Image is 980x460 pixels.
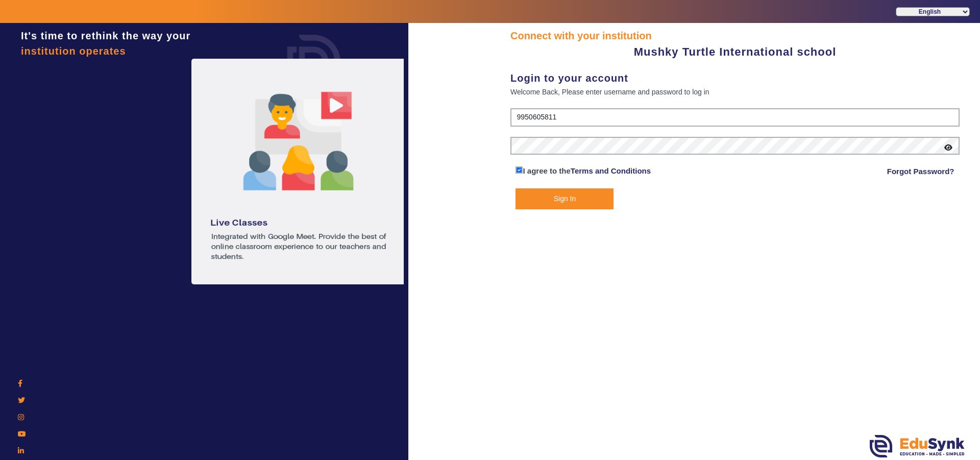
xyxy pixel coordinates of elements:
[887,165,954,178] a: Forgot Password?
[276,23,352,100] img: login.png
[510,108,960,127] input: User Name
[510,86,960,98] div: Welcome Back, Please enter username and password to log in
[21,30,190,41] span: It's time to rethink the way your
[571,166,651,175] a: Terms and Conditions
[21,45,126,57] span: institution operates
[191,59,406,284] img: login1.png
[510,28,960,43] div: Connect with your institution
[510,70,960,86] div: Login to your account
[510,43,960,60] div: Mushky Turtle International school
[516,188,614,209] button: Sign In
[523,166,570,175] span: I agree to the
[870,435,965,457] img: edusynk.png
